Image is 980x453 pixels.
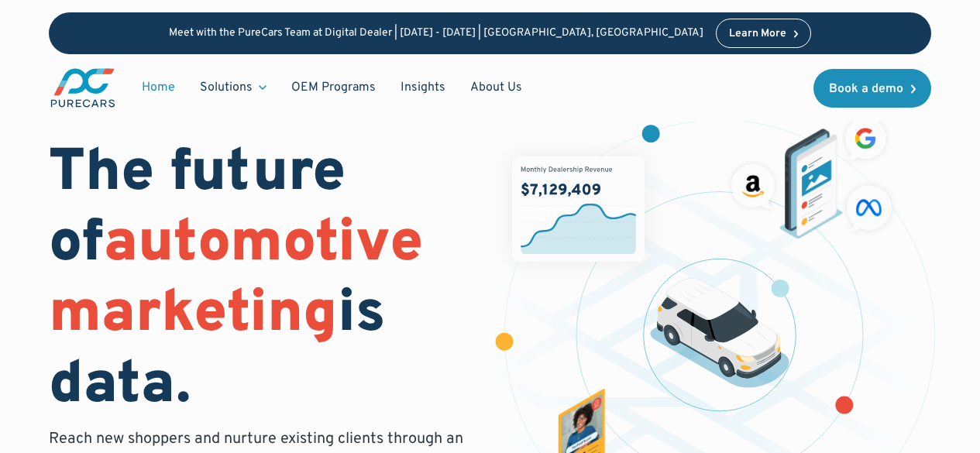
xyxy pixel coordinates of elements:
[650,278,789,388] img: illustration of a vehicle
[169,27,703,40] p: Meet with the PureCars Team at Digital Dealer | [DATE] - [DATE] | [GEOGRAPHIC_DATA], [GEOGRAPHIC_...
[512,156,645,263] img: chart showing monthly dealership revenue of $7m
[129,73,187,102] a: Home
[200,79,253,96] div: Solutions
[725,112,898,239] img: ads on social media and advertising partners
[49,67,117,109] a: main
[49,139,471,422] h1: The future of is data.
[813,69,931,108] a: Book a demo
[716,19,812,48] a: Learn More
[729,29,786,39] div: Learn More
[458,73,535,102] a: About Us
[279,73,388,102] a: OEM Programs
[388,73,458,102] a: Insights
[829,83,903,95] div: Book a demo
[49,208,423,352] span: automotive marketing
[49,67,117,109] img: purecars logo
[187,73,279,102] div: Solutions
